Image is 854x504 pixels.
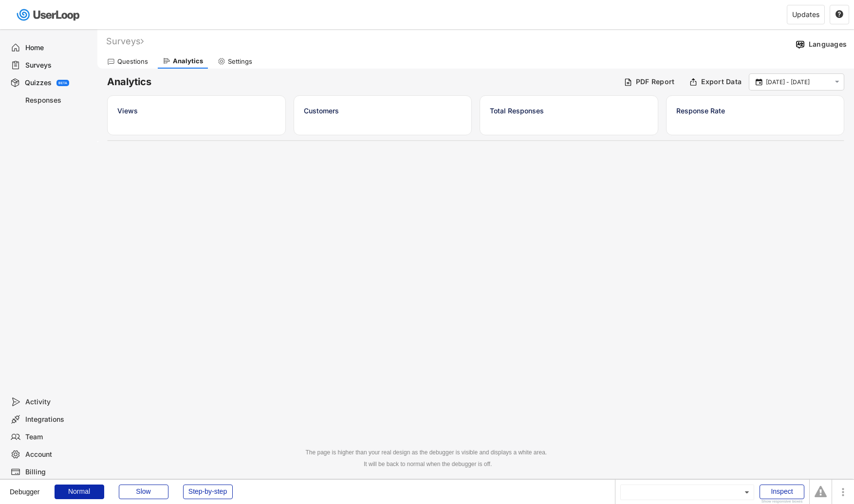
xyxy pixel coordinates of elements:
[766,77,830,87] input: Select Date Range
[107,75,616,89] h6: Analytics
[835,10,843,18] text: 
[809,40,847,49] div: Languages
[835,78,839,86] text: 
[25,415,90,424] div: Integrations
[25,468,90,477] div: Billing
[25,432,90,442] div: Team
[183,485,233,499] div: Step-by-step
[636,77,675,86] div: PDF Report
[304,106,462,116] div: Customers
[25,43,90,53] div: Home
[15,5,83,25] img: userloop-logo-01.svg
[119,485,168,499] div: Slow
[25,450,90,459] div: Account
[25,96,90,105] div: Responses
[760,500,804,504] div: Show responsive boxes
[25,397,90,407] div: Activity
[835,10,844,19] button: 
[754,78,763,87] button: 
[106,36,144,47] div: Surveys
[795,39,805,50] img: Language%20Icon.svg
[701,77,742,86] div: Export Data
[117,106,276,116] div: Views
[10,480,40,495] div: Debugger
[25,78,52,88] div: Quizzes
[833,78,841,86] button: 
[173,57,203,65] div: Analytics
[55,485,104,499] div: Normal
[676,106,835,116] div: Response Rate
[228,57,252,66] div: Settings
[25,61,90,70] div: Surveys
[792,11,819,18] div: Updates
[58,81,67,85] div: BETA
[490,106,648,116] div: Total Responses
[756,77,762,86] text: 
[117,57,148,66] div: Questions
[760,485,804,499] div: Inspect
